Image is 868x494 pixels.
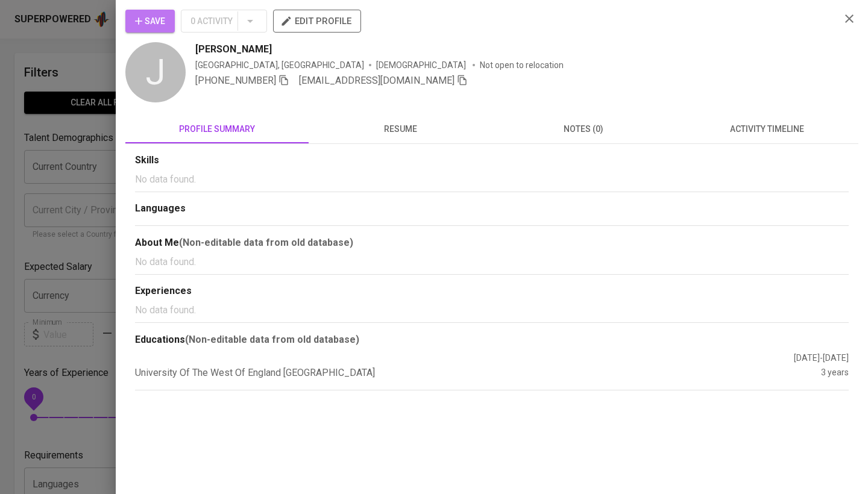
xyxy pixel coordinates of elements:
span: [EMAIL_ADDRESS][DOMAIN_NAME] [299,75,454,86]
div: 3 years [821,366,849,380]
button: edit profile [273,10,361,33]
span: [PERSON_NAME] [195,42,272,57]
span: notes (0) [499,122,668,137]
p: No data found. [135,255,849,269]
a: edit profile [273,16,361,25]
div: Languages [135,202,849,216]
button: Save [125,10,175,33]
span: [PHONE_NUMBER] [195,75,276,86]
div: Educations [135,333,849,347]
span: [DATE] - [DATE] [794,353,849,363]
p: No data found. [135,303,849,317]
span: Save [135,14,165,29]
span: activity timeline [682,122,851,137]
p: No data found. [135,172,849,187]
div: University Of The West Of England [GEOGRAPHIC_DATA] [135,366,821,380]
b: (Non-editable data from old database) [179,237,353,248]
b: (Non-editable data from old database) [185,334,359,345]
span: profile summary [133,122,301,137]
p: Not open to relocation [480,59,564,71]
span: edit profile [283,13,351,29]
div: Experiences [135,284,849,298]
div: Skills [135,154,849,167]
div: About Me [135,236,849,250]
span: resume [316,122,485,137]
span: [DEMOGRAPHIC_DATA] [376,59,468,71]
div: J [125,42,186,102]
div: [GEOGRAPHIC_DATA], [GEOGRAPHIC_DATA] [195,59,364,71]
